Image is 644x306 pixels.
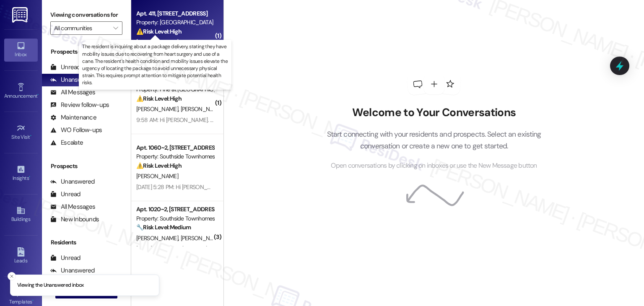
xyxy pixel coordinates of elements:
span: • [30,133,31,139]
span: [PERSON_NAME] [136,234,181,242]
div: Unanswered [50,266,95,275]
a: Site Visit • [4,121,38,144]
h2: Welcome to Your Conversations [314,106,554,119]
div: Escalate [50,138,83,147]
strong: 🔧 Risk Level: Medium [136,223,191,231]
p: The resident is inquiring about a package delivery, stating they have mobility issues due to reco... [82,43,228,86]
div: Property: Southside Townhomes [136,152,214,161]
div: Unread [50,254,80,262]
span: • [29,174,30,180]
span: [PERSON_NAME] [181,105,223,113]
div: Prospects [42,162,131,171]
div: Unanswered [50,75,95,84]
div: Unread [50,190,80,199]
div: Property: [GEOGRAPHIC_DATA] [136,18,214,27]
div: Unanswered [50,177,95,186]
div: Prospects + Residents [42,47,131,56]
div: [DATE] 5:28 PM: Hi [PERSON_NAME], My ac might need to be checked again..it was blowing cool but n... [136,183,449,191]
strong: ⚠️ Risk Level: High [136,162,182,169]
div: All Messages [50,202,95,211]
a: Inbox [4,39,38,61]
div: New Inbounds [50,215,99,224]
div: WO Follow-ups [50,126,102,135]
i:  [113,25,118,31]
div: Property: Southside Townhomes [136,214,214,223]
span: [PERSON_NAME] [136,38,178,46]
label: Viewing conversations for [50,8,122,21]
div: Review follow-ups [50,101,109,109]
img: ResiDesk Logo [12,7,29,23]
span: • [32,298,34,303]
div: 9:58 AM: Hi [PERSON_NAME]. Our WiFi is out. I've tried restarting the router but it's still not w... [136,116,372,124]
p: Start connecting with your residents and prospects. Select an existing conversation or create a n... [314,128,554,152]
div: All Messages [50,88,95,97]
span: Open conversations by clicking on inboxes or use the New Message button [331,161,537,171]
div: Apt. 411, [STREET_ADDRESS] [136,9,214,18]
div: Maintenance [50,113,96,122]
a: Insights • [4,162,38,185]
div: Residents [42,238,131,247]
input: All communities [54,21,109,35]
span: • [37,92,39,98]
div: [DATE] at 9:47 PM: (An Image) [136,245,208,252]
span: [PERSON_NAME] [181,234,223,242]
span: [PERSON_NAME] [136,105,181,113]
button: Close toast [8,272,16,280]
div: Apt. 1020~2, [STREET_ADDRESS] [136,205,214,214]
strong: ⚠️ Risk Level: High [136,28,182,35]
div: Apt. 1060~2, [STREET_ADDRESS] [136,143,214,152]
a: Leads [4,245,38,267]
a: Buildings [4,203,38,226]
strong: ⚠️ Risk Level: High [136,95,182,102]
div: Property: Pine at [GEOGRAPHIC_DATA] [136,85,214,94]
p: Viewing the Unanswered inbox [17,282,84,289]
span: [PERSON_NAME] [136,172,178,180]
div: Unread [50,63,80,72]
